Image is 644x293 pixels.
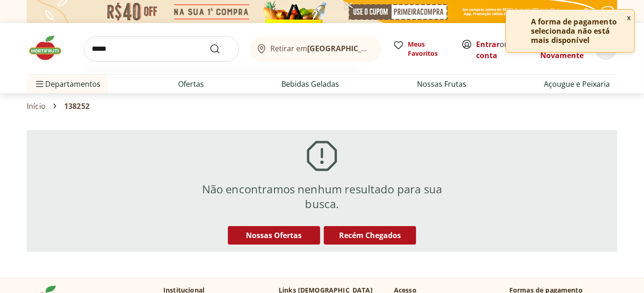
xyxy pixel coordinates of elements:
a: Ofertas [178,78,204,90]
button: Submit Search [209,43,232,54]
span: Recém Chegados [339,230,401,240]
b: [GEOGRAPHIC_DATA]/[GEOGRAPHIC_DATA] [308,43,463,54]
div: [PERSON_NAME]: [DOMAIN_NAME] [24,24,132,31]
input: search [84,36,239,62]
button: Menu [34,73,45,95]
span: Retirar em [271,44,373,53]
img: website_grey.svg [15,24,22,31]
a: Início [27,102,46,110]
button: Fechar notificação [623,10,634,25]
button: Retirar em[GEOGRAPHIC_DATA]/[GEOGRAPHIC_DATA] [250,36,382,62]
a: Nossas Frutas [417,78,466,90]
span: 138252 [64,102,89,110]
a: Açougue e Peixaria [544,78,610,90]
a: Comprar Novamente [540,39,584,60]
button: Recém Chegados [324,226,416,245]
div: Domínio [48,54,71,60]
button: Nossas Ofertas [228,226,320,245]
span: 0 [610,44,614,53]
a: Meus Favoritos [393,40,450,58]
span: ou [476,39,517,61]
h2: Não encontramos nenhum resultado para sua busca. [191,182,454,211]
a: Entrar [476,39,500,49]
div: Palavras-chave [107,54,148,60]
a: Bebidas Geladas [282,78,340,90]
span: Meus Favoritos [408,40,450,58]
img: tab_domain_overview_orange.svg [38,54,46,61]
img: Hortifruti [27,34,73,62]
span: Nossas Ofertas [246,230,302,240]
img: tab_keywords_by_traffic_grey.svg [97,54,105,61]
p: A forma de pagamento selecionada não está mais disponível [531,17,627,45]
img: logo_orange.svg [15,15,22,22]
a: Criar conta [476,39,527,60]
div: v 4.0.25 [26,15,45,22]
span: Departamentos [34,73,101,95]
